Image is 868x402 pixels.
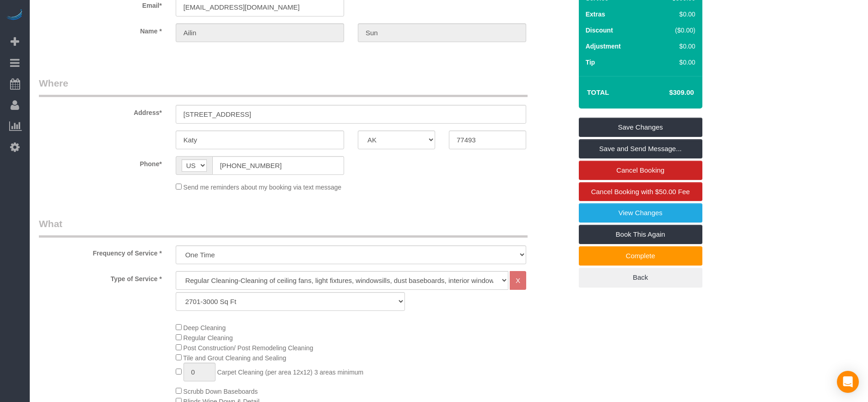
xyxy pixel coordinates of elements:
[449,130,526,149] input: Zip Code*
[653,26,695,35] div: ($0.00)
[32,23,169,36] label: Name *
[579,246,702,266] a: Complete
[183,324,226,331] span: Deep Cleaning
[32,105,169,117] label: Address*
[32,245,169,258] label: Frequency of Service *
[579,118,702,137] a: Save Changes
[176,130,344,149] input: City*
[586,58,595,67] label: Tip
[183,184,342,191] span: Send me reminders about my booking via text message
[358,23,526,42] input: Last Name*
[586,26,613,35] label: Discount
[642,89,694,97] h4: $309.00
[653,58,695,67] div: $0.00
[39,217,528,238] legend: What
[212,156,344,175] input: Phone*
[579,268,702,287] a: Back
[586,10,605,19] label: Extras
[176,23,344,42] input: First Name*
[579,225,702,244] a: Book This Again
[579,182,702,201] a: Cancel Booking with $50.00 Fee
[32,271,169,283] label: Type of Service *
[653,10,695,19] div: $0.00
[183,344,313,352] span: Post Construction/ Post Remodeling Cleaning
[579,203,702,223] a: View Changes
[183,334,233,342] span: Regular Cleaning
[579,161,702,180] a: Cancel Booking
[587,88,609,96] strong: Total
[591,188,690,196] span: Cancel Booking with $50.00 Fee
[183,354,286,362] span: Tile and Grout Cleaning and Sealing
[217,369,363,376] span: Carpet Cleaning (per area 12x12) 3 areas minimum
[653,42,695,51] div: $0.00
[586,42,621,51] label: Adjustment
[579,139,702,158] a: Save and Send Message...
[837,371,859,393] div: Open Intercom Messenger
[5,9,24,22] img: Automaid Logo
[39,76,528,97] legend: Where
[183,388,258,395] span: Scrubb Down Baseboards
[32,156,169,168] label: Phone*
